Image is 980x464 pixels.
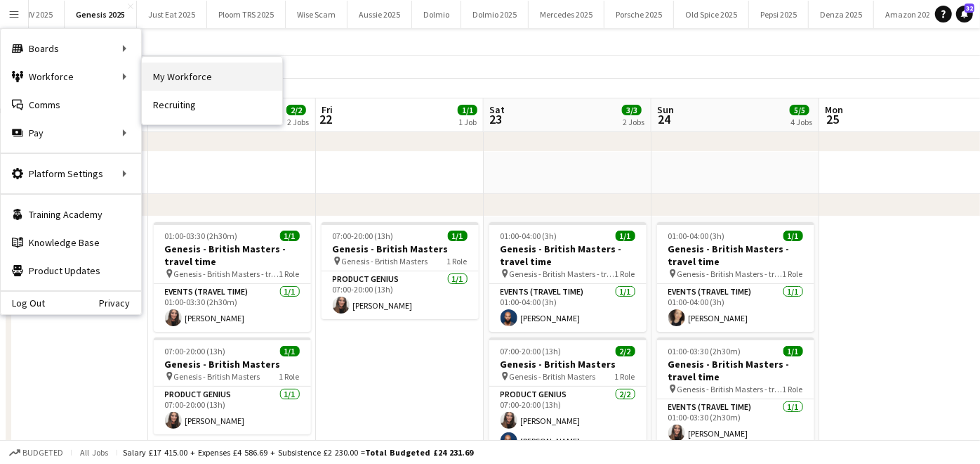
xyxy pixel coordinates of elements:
[458,117,477,127] div: 1 Job
[1,119,141,147] div: Pay
[1,228,141,257] a: Knowledge Base
[674,1,749,28] button: Old Spice 2025
[657,284,814,332] app-card-role: Events (Travel Time)1/101:00-04:00 (3h)[PERSON_NAME]
[154,337,311,434] app-job-card: 07:00-20:00 (13h)1/1Genesis - British Masters Genesis - British Masters1 RoleProduct Genius1/107:...
[783,231,803,241] span: 1/1
[137,1,207,28] button: Just Eat 2025
[657,358,814,383] h3: Genesis - British Masters - travel time
[749,1,809,28] button: Pepsi 2025
[657,399,814,447] app-card-role: Events (Travel Time)1/101:00-03:30 (2h30m)[PERSON_NAME]
[448,231,468,241] span: 1/1
[668,346,741,356] span: 01:00-03:30 (2h30m)
[489,103,505,116] span: Sat
[615,371,635,382] span: 1 Role
[458,105,477,115] span: 1/1
[7,445,65,460] button: Budgeted
[22,448,63,458] span: Budgeted
[825,103,843,116] span: Mon
[280,346,300,356] span: 1/1
[319,111,333,127] span: 22
[615,269,635,279] span: 1 Role
[655,111,674,127] span: 24
[154,387,311,434] app-card-role: Product Genius1/107:00-20:00 (13h)[PERSON_NAME]
[1,160,141,188] div: Platform Settings
[165,346,226,356] span: 07:00-20:00 (13h)
[783,269,803,279] span: 1 Role
[616,231,635,241] span: 1/1
[207,1,286,28] button: Ploom TRS 2025
[279,269,300,279] span: 1 Role
[286,105,306,115] span: 2/2
[510,269,615,279] span: Genesis - British Masters - travel time
[99,297,141,309] a: Privacy
[790,117,812,127] div: 4 Jobs
[347,1,412,28] button: Aussie 2025
[279,371,300,382] span: 1 Role
[616,346,635,356] span: 2/2
[657,222,814,332] app-job-card: 01:00-04:00 (3h)1/1Genesis - British Masters - travel time Genesis - British Masters - travel tim...
[322,222,479,319] app-job-card: 07:00-20:00 (13h)1/1Genesis - British Masters Genesis - British Masters1 RoleProduct Genius1/107:...
[677,384,783,394] span: Genesis - British Masters - travel time
[604,1,674,28] button: Porsche 2025
[154,222,311,332] app-job-card: 01:00-03:30 (2h30m)1/1Genesis - British Masters - travel time Genesis - British Masters - travel ...
[322,243,479,255] h3: Genesis - British Masters
[77,447,111,458] span: All jobs
[487,111,505,127] span: 23
[623,117,644,127] div: 2 Jobs
[154,243,311,268] h3: Genesis - British Masters - travel time
[1,63,141,91] div: Workforce
[322,271,479,319] app-card-role: Product Genius1/107:00-20:00 (13h)[PERSON_NAME]
[809,1,874,28] button: Denza 2025
[489,243,647,268] h3: Genesis - British Masters - travel time
[677,269,783,279] span: Genesis - British Masters - travel time
[461,1,529,28] button: Dolmio 2025
[783,384,803,394] span: 1 Role
[657,243,814,268] h3: Genesis - British Masters - travel time
[287,117,309,127] div: 2 Jobs
[489,358,647,370] h3: Genesis - British Masters
[165,231,238,241] span: 01:00-03:30 (2h30m)
[142,63,282,91] a: My Workforce
[286,1,347,28] button: Wise Scam
[790,105,809,115] span: 5/5
[489,222,647,332] app-job-card: 01:00-04:00 (3h)1/1Genesis - British Masters - travel time Genesis - British Masters - travel tim...
[501,346,562,356] span: 07:00-20:00 (13h)
[1,34,141,63] div: Boards
[412,1,461,28] button: Dolmio
[65,1,137,28] button: Genesis 2025
[1,91,141,119] a: Comms
[174,269,279,279] span: Genesis - British Masters - travel time
[123,447,473,458] div: Salary £17 415.00 + Expenses £4 586.69 + Subsistence £2 230.00 =
[174,371,260,382] span: Genesis - British Masters
[1,200,141,228] a: Training Academy
[529,1,604,28] button: Mercedes 2025
[1,257,141,285] a: Product Updates
[965,4,974,13] span: 32
[657,103,674,116] span: Sun
[622,105,642,115] span: 3/3
[154,284,311,332] app-card-role: Events (Travel Time)1/101:00-03:30 (2h30m)[PERSON_NAME]
[154,358,311,370] h3: Genesis - British Masters
[322,103,333,116] span: Fri
[142,91,282,119] a: Recruiting
[489,387,647,455] app-card-role: Product Genius2/207:00-20:00 (13h)[PERSON_NAME][PERSON_NAME]
[1,297,45,309] a: Log Out
[874,1,946,28] button: Amazon 2025
[489,337,647,455] app-job-card: 07:00-20:00 (13h)2/2Genesis - British Masters Genesis - British Masters1 RoleProduct Genius2/207:...
[342,256,428,266] span: Genesis - British Masters
[668,231,725,241] span: 01:00-04:00 (3h)
[365,447,473,458] span: Total Budgeted £24 231.69
[333,231,394,241] span: 07:00-20:00 (13h)
[783,346,803,356] span: 1/1
[280,231,300,241] span: 1/1
[501,231,557,241] span: 01:00-04:00 (3h)
[823,111,843,127] span: 25
[657,337,814,447] app-job-card: 01:00-03:30 (2h30m)1/1Genesis - British Masters - travel time Genesis - British Masters - travel ...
